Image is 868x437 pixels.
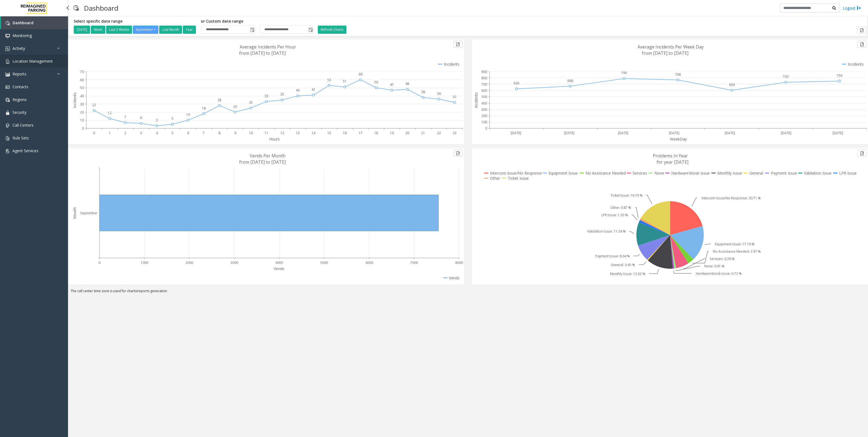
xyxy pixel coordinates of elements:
[275,260,283,265] text: 4000
[274,266,284,271] text: Vends
[141,260,148,265] text: 1000
[405,81,409,86] text: 48
[108,111,112,115] text: 12
[725,131,735,135] text: [DATE]
[857,5,861,11] img: logout
[343,79,347,84] text: 51
[133,26,158,34] button: September
[5,98,10,102] img: 'icon'
[595,254,630,258] text: Payment Issue: 8.04 %
[159,26,182,34] button: Last Month
[857,27,866,34] button: Export to pdf
[453,150,463,157] button: Export to pdf
[453,94,456,99] text: 32
[374,80,378,84] text: 50
[564,131,574,135] text: [DATE]
[74,19,197,24] h5: Select specific date range
[5,111,10,115] img: 'icon'
[312,131,316,135] text: 14
[239,159,286,165] text: from [DATE] to [DATE]
[296,131,300,135] text: 13
[365,260,373,265] text: 6000
[567,78,573,83] text: 668
[481,88,487,93] text: 600
[202,106,206,111] text: 18
[5,136,10,140] img: 'icon'
[857,150,867,157] button: Export to pdf
[13,59,53,64] span: Location Management
[638,44,704,50] text: Average Incidents Per Week Day
[374,131,378,135] text: 18
[124,115,126,119] text: 7
[239,50,286,56] text: from [DATE] to [DATE]
[405,131,409,135] text: 20
[80,69,84,74] text: 70
[13,110,26,115] span: Security
[481,76,487,80] text: 800
[307,26,313,33] span: Toggle popup
[183,26,196,34] button: Year
[13,71,26,77] span: Reports
[611,193,643,198] text: Ticket Issue: 16.79 %
[5,123,10,128] img: 'icon'
[410,260,418,265] text: 7000
[296,88,300,93] text: 40
[669,131,679,135] text: [DATE]
[171,131,173,135] text: 5
[264,94,268,98] text: 33
[359,131,362,135] text: 17
[68,289,868,296] div: The call center time zone is used for charts/reports generation
[833,131,843,135] text: [DATE]
[13,97,27,102] span: Regions
[13,135,29,140] span: Rule Sets
[670,136,687,142] text: WeekDay
[72,92,77,108] text: Incidents
[783,74,789,79] text: 730
[80,211,97,215] text: September
[437,131,441,135] text: 22
[156,118,158,123] text: 3
[601,213,628,217] text: LPR Issue: 1.20 %
[713,249,761,254] text: No Assistance Needed: 2.97 %
[218,131,220,135] text: 8
[5,21,10,25] img: 'icon'
[201,19,314,24] h5: or Custom date range
[5,72,10,77] img: 'icon'
[13,84,28,89] span: Contacts
[621,71,627,75] text: 790
[109,131,111,135] text: 1
[230,260,238,265] text: 3000
[729,82,735,87] text: 604
[80,102,84,106] text: 30
[327,78,331,82] text: 53
[481,82,487,87] text: 700
[249,26,255,33] span: Toggle popup
[1,16,68,29] a: Dashboard
[280,92,284,97] text: 35
[80,110,84,115] text: 20
[359,72,362,77] text: 60
[473,92,479,108] text: Incidents
[92,103,96,107] text: 22
[857,41,867,48] button: Export to pdf
[13,33,32,38] span: Monitoring
[610,205,631,210] text: Other: 0.87 %
[240,44,296,50] text: Average Incidents Per Hour
[453,131,456,135] text: 23
[13,123,33,128] span: Call Centers
[5,149,10,153] img: 'icon'
[320,260,328,265] text: 5000
[642,50,688,56] text: from [DATE] to [DATE]
[203,131,205,135] text: 7
[481,114,487,118] text: 200
[843,5,861,11] a: Logout
[124,131,126,135] text: 2
[13,46,25,51] span: Activity
[186,260,193,265] text: 2000
[485,126,487,131] text: 0
[5,85,10,89] img: 'icon'
[312,87,315,92] text: 41
[481,120,487,124] text: 100
[343,131,347,135] text: 16
[249,100,253,105] text: 25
